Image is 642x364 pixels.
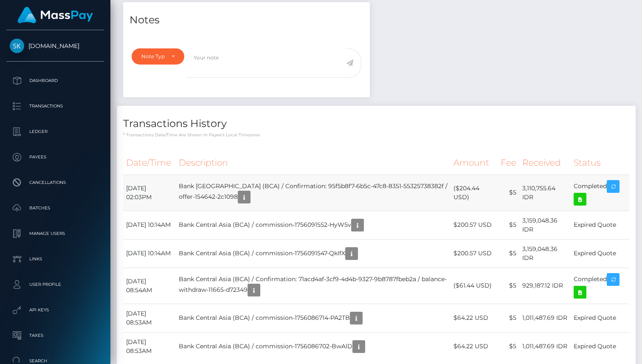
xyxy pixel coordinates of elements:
td: [DATE] 10:14AM [123,211,176,239]
td: Expired Quote [571,239,629,268]
th: Fee [498,151,519,175]
td: $5 [498,332,519,361]
td: Bank [GEOGRAPHIC_DATA] (BCA) / Confirmation: 95f5b8f7-6b5c-47c8-8351-55325738382f / offer-154642-... [176,175,451,211]
p: Cancellations [10,176,101,189]
td: Expired Quote [571,332,629,361]
td: $5 [498,211,519,239]
p: Links [10,253,101,265]
td: Bank Central Asia (BCA) / commission-1756091547-QkIfX [176,239,451,268]
p: * Transactions date/time are shown in payee's local timezone [123,132,629,138]
p: Manage Users [10,227,101,240]
p: Transactions [10,100,101,113]
td: Expired Quote [571,211,629,239]
a: User Profile [6,274,104,295]
a: Transactions [6,96,104,117]
a: Cancellations [6,172,104,193]
p: Payees [10,151,101,164]
th: Amount [451,151,498,175]
a: Ledger [6,121,104,142]
td: 929,187.12 IDR [519,268,571,304]
td: $200.57 USD [451,211,498,239]
a: Payees [6,147,104,168]
th: Status [571,151,629,175]
td: [DATE] 10:14AM [123,239,176,268]
td: [DATE] 08:53AM [123,304,176,332]
td: $5 [498,304,519,332]
a: API Keys [6,299,104,321]
td: $200.57 USD [451,239,498,268]
td: $5 [498,239,519,268]
a: Batches [6,198,104,219]
p: Batches [10,202,101,214]
span: [DOMAIN_NAME] [6,42,104,50]
td: $64.22 USD [451,332,498,361]
td: [DATE] 08:54AM [123,268,176,304]
td: 1,011,487.69 IDR [519,332,571,361]
td: $64.22 USD [451,304,498,332]
h4: Transactions History [123,116,629,131]
p: API Keys [10,304,101,316]
td: Bank Central Asia (BCA) / commission-1756091552-HyW5v [176,211,451,239]
p: Ledger [10,125,101,138]
img: MassPay Logo [17,7,93,23]
td: [DATE] 02:03PM [123,175,176,211]
td: 3,159,048.36 IDR [519,239,571,268]
p: Dashboard [10,74,101,87]
h4: Notes [130,13,363,28]
td: ($204.44 USD) [451,175,498,211]
a: Manage Users [6,223,104,244]
a: Taxes [6,325,104,346]
th: Received [519,151,571,175]
td: Bank Central Asia (BCA) / Confirmation: 71acd4af-3cf9-4d4b-9327-9b8787fbeb2a / balance-withdraw-1... [176,268,451,304]
td: Expired Quote [571,304,629,332]
td: ($61.44 USD) [451,268,498,304]
th: Description [176,151,451,175]
button: Note Type [132,48,184,65]
a: Dashboard [6,70,104,91]
td: 3,159,048.36 IDR [519,211,571,239]
img: Skin.Land [10,39,24,53]
td: [DATE] 08:53AM [123,332,176,361]
td: $5 [498,175,519,211]
td: 3,110,755.64 IDR [519,175,571,211]
p: User Profile [10,278,101,291]
td: $5 [498,268,519,304]
td: Bank Central Asia (BCA) / commission-1756086702-BwAlD [176,332,451,361]
td: Bank Central Asia (BCA) / commission-1756086714-PA2TB [176,304,451,332]
td: 1,011,487.69 IDR [519,304,571,332]
a: Links [6,248,104,270]
td: Completed [571,268,629,304]
div: Note Type [141,53,165,60]
p: Taxes [10,329,101,342]
td: Completed [571,175,629,211]
th: Date/Time [123,151,176,175]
